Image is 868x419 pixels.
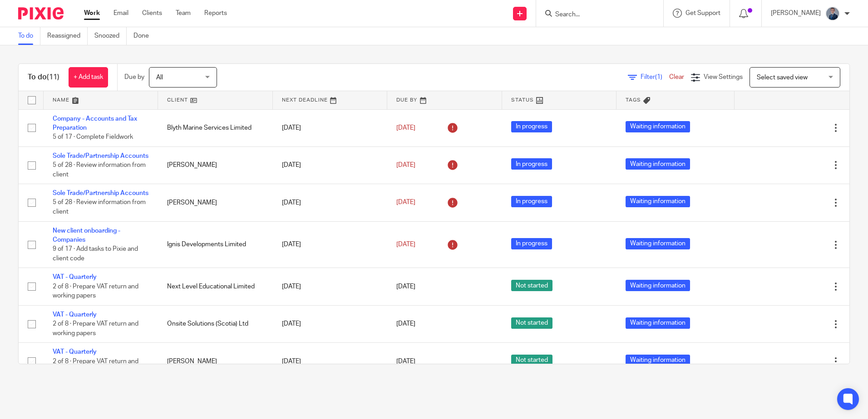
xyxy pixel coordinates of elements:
[28,73,59,82] h1: To do
[158,221,272,268] td: Ignis Developments Limited
[53,321,138,336] span: 2 of 8 · Prepare VAT return and working papers
[84,9,100,18] a: Work
[53,349,97,355] a: VAT - Quarterly
[641,74,669,80] span: Filter
[626,121,690,132] span: Waiting information
[273,268,387,305] td: [DATE]
[53,134,133,140] span: 5 of 17 · Complete Fieldwork
[655,74,662,80] span: (1)
[158,146,272,184] td: [PERSON_NAME]
[53,358,138,374] span: 2 of 8 · Prepare VAT return and working papers
[626,97,641,102] span: Tags
[53,162,146,178] span: 5 of 28 · Review information from client
[18,27,40,45] a: To do
[47,27,88,45] a: Reassigned
[158,305,272,342] td: Onsite Solutions (Scotia) Ltd
[133,27,156,45] a: Done
[825,6,840,21] img: DSC05254%20(1).jpg
[511,238,552,249] span: In progress
[396,125,415,131] span: [DATE]
[273,109,387,146] td: [DATE]
[176,9,191,18] a: Team
[53,246,138,262] span: 9 of 17 · Add tasks to Pixie and client code
[396,241,415,248] span: [DATE]
[704,74,743,80] span: View Settings
[273,184,387,221] td: [DATE]
[273,305,387,342] td: [DATE]
[273,146,387,184] td: [DATE]
[204,9,227,18] a: Reports
[47,73,59,81] span: (11)
[53,283,138,299] span: 2 of 8 · Prepare VAT return and working papers
[396,321,415,327] span: [DATE]
[626,317,690,329] span: Waiting information
[669,74,684,80] a: Clear
[53,190,148,196] a: Sole Trade/Partnership Accounts
[626,280,690,291] span: Waiting information
[771,9,821,18] p: [PERSON_NAME]
[158,343,272,380] td: [PERSON_NAME]
[53,153,148,159] a: Sole Trade/Partnership Accounts
[94,27,127,45] a: Snoozed
[158,268,272,305] td: Next Level Educational Limited
[53,228,120,243] a: New client onboarding - Companies
[158,109,272,146] td: Blyth Marine Services Limited
[53,312,97,318] a: VAT - Quarterly
[511,158,552,170] span: In progress
[53,200,146,215] span: 5 of 28 · Review information from client
[53,274,97,280] a: VAT - Quarterly
[273,343,387,380] td: [DATE]
[396,162,415,168] span: [DATE]
[158,184,272,221] td: [PERSON_NAME]
[511,121,552,132] span: In progress
[757,74,808,81] span: Select saved view
[626,158,690,170] span: Waiting information
[511,280,552,291] span: Not started
[18,7,64,19] img: Pixie
[511,317,552,329] span: Not started
[396,200,415,206] span: [DATE]
[113,9,128,18] a: Email
[396,358,415,365] span: [DATE]
[396,283,415,290] span: [DATE]
[686,10,720,16] span: Get Support
[156,74,163,81] span: All
[554,11,636,19] input: Search
[53,116,137,131] a: Company - Accounts and Tax Preparation
[142,9,162,18] a: Clients
[511,196,552,207] span: In progress
[626,355,690,366] span: Waiting information
[626,238,690,249] span: Waiting information
[69,67,108,88] a: + Add task
[124,73,144,82] p: Due by
[273,221,387,268] td: [DATE]
[626,196,690,207] span: Waiting information
[511,355,552,366] span: Not started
